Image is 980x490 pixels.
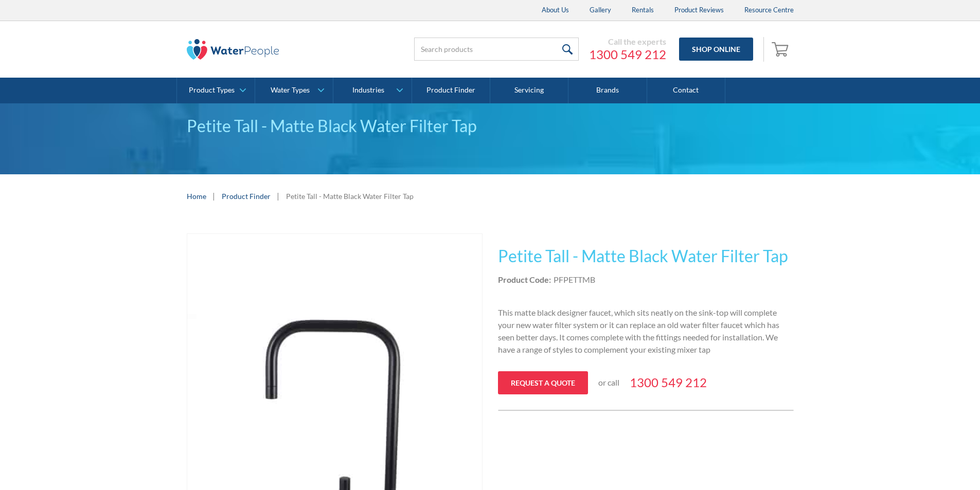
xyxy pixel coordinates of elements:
[177,78,255,103] a: Product Types
[286,191,414,202] div: Petite Tall - Matte Black Water Filter Tap
[568,78,647,103] a: Brands
[187,39,279,60] img: The Water People
[589,37,666,47] div: Call the experts
[187,191,206,202] a: Home
[498,244,794,268] h1: Petite Tall - Matte Black Water Filter Tap
[769,37,794,62] a: Open cart
[222,191,271,202] a: Product Finder
[414,38,579,61] input: Search products
[211,190,217,202] div: |
[276,190,281,202] div: |
[352,86,384,95] div: Industries
[498,371,588,394] a: Request a quote
[187,114,794,138] div: Petite Tall - Matte Black Water Filter Tap
[772,41,791,57] img: shopping cart
[412,78,490,103] a: Product Finder
[598,376,619,389] p: or call
[271,86,310,95] div: Water Types
[255,78,333,103] a: Water Types
[589,47,666,62] a: 1300 549 212
[630,373,707,392] a: 1300 549 212
[189,86,235,95] div: Product Types
[498,306,794,356] p: This matte black designer faucet, which sits neatly on the sink-top will complete your new water ...
[554,274,595,286] div: PFPETTMB
[490,78,568,103] a: Servicing
[498,275,551,284] strong: Product Code:
[333,78,411,103] a: Industries
[679,38,753,61] a: Shop Online
[877,439,980,490] iframe: podium webchat widget bubble
[647,78,725,103] a: Contact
